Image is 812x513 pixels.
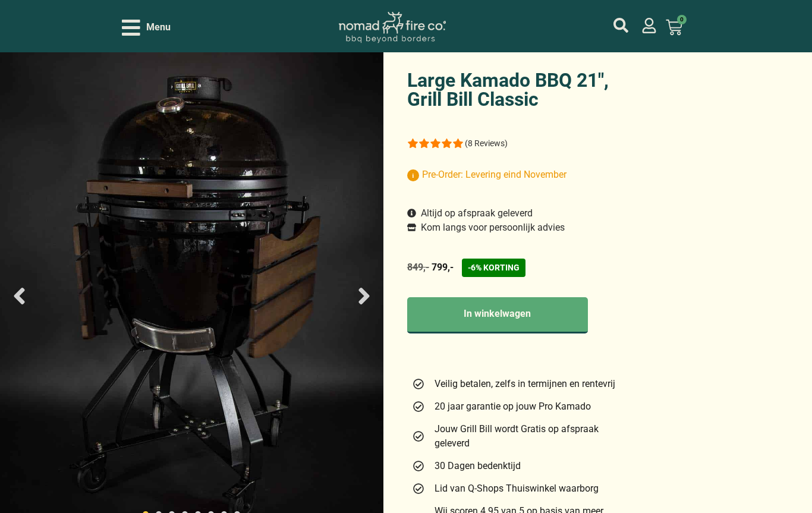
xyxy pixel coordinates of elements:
[613,18,628,33] a: mijn account
[432,459,521,473] span: 30 Dagen bedenktijd
[418,221,565,235] span: Kom langs voor persoonlijk advies
[412,481,618,496] a: Lid van Q-Shops Thuiswinkel waarborg
[641,18,657,33] a: mijn account
[432,422,618,451] span: Jouw Grill Bill wordt Gratis op afspraak geleverd
[677,15,687,24] span: 0
[122,17,171,38] div: Open/Close Menu
[652,12,697,43] a: 0
[407,71,622,109] h1: Large Kamado BBQ 21″, Grill Bill Classic
[339,12,446,43] img: Nomad Logo
[412,377,618,391] a: Veilig betalen, zelfs in termijnen en rentevrij
[351,282,377,309] span: Next slide
[412,422,618,451] a: Jouw Grill Bill wordt Gratis op afspraak geleverd
[407,206,533,221] a: Altijd op afspraak geleverd
[6,282,33,309] span: Previous slide
[462,259,525,277] span: -6% korting
[407,221,565,235] a: Kom langs voor persoonlijk advies
[465,137,508,149] div: (8 Reviews)
[412,399,618,414] a: 20 jaar garantie op jouw Pro Kamado
[412,459,618,473] a: 30 Dagen bedenktijd
[432,399,591,414] span: 20 jaar garantie op jouw Pro Kamado
[407,297,588,333] button: In winkelwagen
[407,168,622,182] p: Pre-Order: Levering eind November
[432,377,615,391] span: Veilig betalen, zelfs in termijnen en rentevrij
[418,206,533,221] span: Altijd op afspraak geleverd
[146,20,171,34] span: Menu
[432,481,599,496] span: Lid van Q-Shops Thuiswinkel waarborg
